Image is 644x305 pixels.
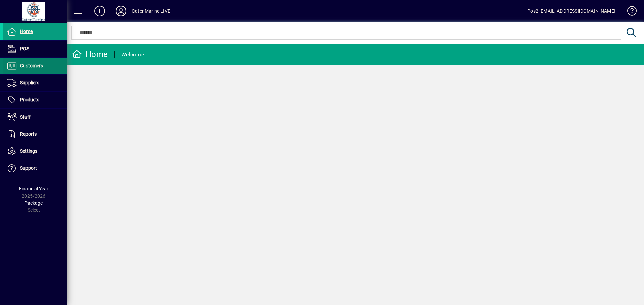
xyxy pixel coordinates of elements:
button: Profile [110,5,132,17]
div: Cater Marine LIVE [132,6,170,16]
a: POS [3,41,67,57]
div: Pos2 [EMAIL_ADDRESS][DOMAIN_NAME] [527,6,615,16]
span: Products [20,97,39,102]
span: Support [20,165,37,171]
div: Home [72,49,108,60]
span: Home [20,29,33,34]
span: Package [24,200,43,206]
a: Reports [3,126,67,143]
span: Settings [20,148,37,154]
span: Customers [20,63,43,68]
a: Suppliers [3,75,67,91]
a: Customers [3,58,67,74]
a: Settings [3,143,67,160]
a: Knowledge Base [622,1,636,23]
a: Products [3,92,67,108]
button: Add [89,5,110,17]
div: Welcome [121,49,144,60]
span: Suppliers [20,80,39,85]
span: Reports [20,131,37,137]
a: Staff [3,109,67,126]
span: POS [20,46,29,51]
span: Staff [20,114,31,120]
a: Support [3,160,67,177]
span: Financial Year [19,186,48,192]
